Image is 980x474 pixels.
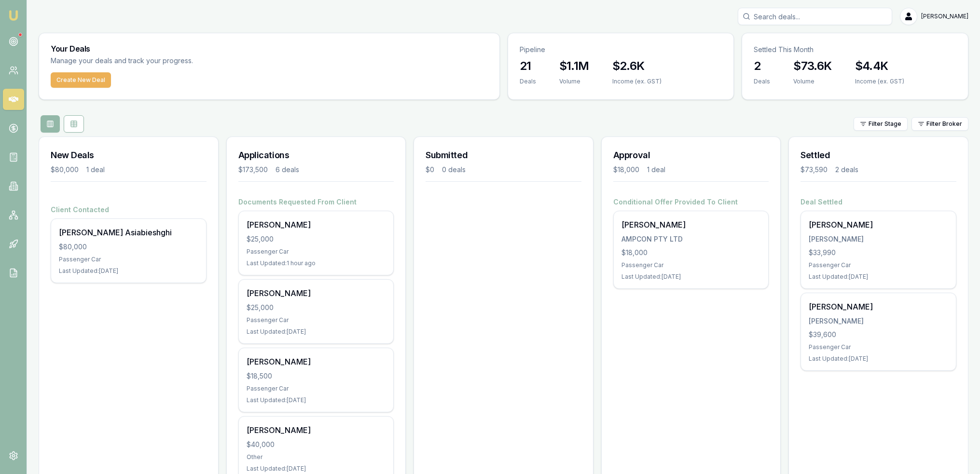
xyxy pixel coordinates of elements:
[855,58,904,74] h3: $4.4K
[247,385,386,393] div: Passenger Car
[247,440,386,449] div: $40,000
[809,234,948,244] div: [PERSON_NAME]
[809,261,948,269] div: Passenger Car
[809,273,948,281] div: Last Updated: [DATE]
[520,58,536,74] h3: 21
[621,273,761,281] div: Last Updated: [DATE]
[51,72,111,88] button: Create New Deal
[801,165,828,175] div: $73,590
[426,149,581,162] h3: Submitted
[793,58,831,74] h3: $73.6K
[559,78,589,85] div: Volume
[247,465,386,473] div: Last Updated: [DATE]
[59,256,198,263] div: Passenger Car
[247,328,386,336] div: Last Updated: [DATE]
[809,316,948,326] div: [PERSON_NAME]
[238,165,268,175] div: $173,500
[247,248,386,256] div: Passenger Car
[559,58,589,74] h3: $1.1M
[51,205,207,215] h4: Client Contacted
[621,248,761,257] div: $18,000
[621,261,761,269] div: Passenger Car
[809,219,948,230] div: [PERSON_NAME]
[247,453,386,461] div: Other
[801,197,956,207] h4: Deal Settled
[86,165,105,175] div: 1 deal
[809,343,948,351] div: Passenger Car
[835,165,858,175] div: 2 deals
[754,78,770,85] div: Deals
[809,355,948,363] div: Last Updated: [DATE]
[613,197,769,207] h4: Conditional Offer Provided To Client
[809,301,948,312] div: [PERSON_NAME]
[247,303,386,312] div: $25,000
[59,227,198,238] div: [PERSON_NAME] Asiabieshghi
[621,234,761,244] div: AMPCON PTY LTD
[647,165,665,175] div: 1 deal
[855,78,904,85] div: Income (ex. GST)
[247,287,386,299] div: [PERSON_NAME]
[51,45,488,53] h3: Your Deals
[520,45,722,54] p: Pipeline
[911,117,968,131] button: Filter Broker
[612,58,662,74] h3: $2.6K
[612,78,662,85] div: Income (ex. GST)
[926,120,962,128] span: Filter Broker
[754,45,956,54] p: Settled This Month
[238,149,394,162] h3: Applications
[754,58,770,74] h3: 2
[621,219,761,230] div: [PERSON_NAME]
[51,165,79,175] div: $80,000
[869,120,901,128] span: Filter Stage
[59,242,198,252] div: $80,000
[8,10,19,21] img: emu-icon-u.png
[247,396,386,404] div: Last Updated: [DATE]
[613,165,639,175] div: $18,000
[51,149,207,162] h3: New Deals
[247,371,386,381] div: $18,500
[51,55,298,67] p: Manage your deals and track your progress.
[247,234,386,244] div: $25,000
[921,13,968,20] span: [PERSON_NAME]
[854,117,908,131] button: Filter Stage
[247,424,386,436] div: [PERSON_NAME]
[801,149,956,162] h3: Settled
[247,356,386,367] div: [PERSON_NAME]
[238,197,394,207] h4: Documents Requested From Client
[809,248,948,257] div: $33,990
[809,330,948,339] div: $39,600
[613,149,769,162] h3: Approval
[247,259,386,267] div: Last Updated: 1 hour ago
[276,165,299,175] div: 6 deals
[247,219,386,230] div: [PERSON_NAME]
[520,78,536,85] div: Deals
[59,267,198,275] div: Last Updated: [DATE]
[793,78,831,85] div: Volume
[442,165,466,175] div: 0 deals
[426,165,434,175] div: $0
[247,316,386,324] div: Passenger Car
[738,8,892,25] input: Search deals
